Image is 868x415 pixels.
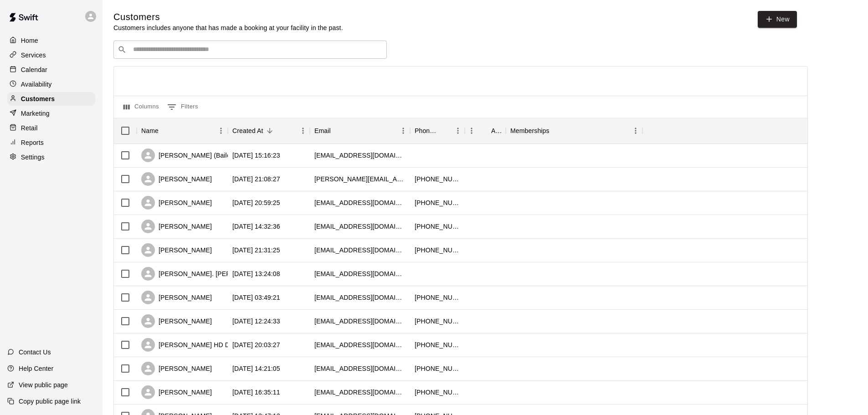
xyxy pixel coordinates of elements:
[506,118,642,143] div: Memberships
[415,340,460,349] div: +14428674538
[415,198,460,207] div: +17609640264
[314,222,406,231] div: michaelbass09@gmail.com
[121,100,161,114] button: Select columns
[7,136,95,149] a: Reports
[7,63,95,77] a: Calendar
[629,124,642,138] button: Menu
[415,388,460,397] div: +19096896428
[510,118,550,143] div: Memberships
[141,267,269,281] div: [PERSON_NAME]. [PERSON_NAME]
[7,92,95,106] a: Customers
[21,109,50,118] p: Marketing
[21,65,47,74] p: Calendar
[314,269,406,278] div: rhernandez3711@gmail.com
[113,23,343,32] p: Customers includes anyone that has made a booking at your facility in the past.
[396,124,410,138] button: Menu
[232,222,280,231] div: 2025-08-12 14:32:36
[232,269,280,278] div: 2025-08-09 13:24:08
[314,118,331,143] div: Email
[438,124,451,137] button: Sort
[314,174,406,184] div: carolyn.chadwell@gmail.com
[232,340,280,349] div: 2025-08-07 20:03:27
[232,293,280,302] div: 2025-08-09 03:49:21
[21,36,38,45] p: Home
[314,317,406,326] div: monicaosborne@gmail.com
[314,151,406,160] div: beachblum114@yahoo.com
[141,291,212,304] div: [PERSON_NAME]
[165,100,200,114] button: Show filters
[758,11,797,28] a: New
[141,220,212,233] div: [PERSON_NAME]
[214,124,228,138] button: Menu
[415,293,460,302] div: +19092417111
[415,364,460,373] div: +19097200805
[141,362,212,375] div: [PERSON_NAME]
[7,121,95,135] a: Retail
[141,314,212,328] div: [PERSON_NAME]
[19,348,51,357] p: Contact Us
[141,338,250,352] div: [PERSON_NAME] HD Dodgers
[232,317,280,326] div: 2025-08-08 12:24:33
[21,138,44,147] p: Reports
[141,172,212,186] div: [PERSON_NAME]
[7,107,95,120] a: Marketing
[478,124,491,137] button: Sort
[415,246,460,255] div: +17606285150
[141,243,212,257] div: [PERSON_NAME]
[19,397,81,406] p: Copy public page link
[7,48,95,62] a: Services
[415,222,460,231] div: +17604750924
[410,118,465,143] div: Phone Number
[550,124,562,137] button: Sort
[21,153,45,162] p: Settings
[21,94,55,103] p: Customers
[415,174,460,184] div: +17608871902
[232,388,280,397] div: 2025-08-04 16:35:11
[7,77,95,91] a: Availability
[263,124,276,137] button: Sort
[310,118,410,143] div: Email
[228,118,310,143] div: Created At
[314,364,406,373] div: brianghansen87@yahoo.com
[314,388,406,397] div: tmejia28@gmail.com
[141,196,212,210] div: [PERSON_NAME]
[465,118,506,143] div: Age
[141,385,212,399] div: [PERSON_NAME]
[19,364,53,373] p: Help Center
[232,118,263,143] div: Created At
[137,118,228,143] div: Name
[232,151,280,160] div: 2025-08-14 15:16:23
[21,51,46,60] p: Services
[314,340,406,349] div: mr.richardprz@gmail.com
[296,124,310,138] button: Menu
[232,364,280,373] div: 2025-08-05 14:21:05
[331,124,344,137] button: Sort
[7,34,95,47] a: Home
[159,124,171,137] button: Sort
[465,124,478,138] button: Menu
[491,118,501,143] div: Age
[21,123,38,133] p: Retail
[21,80,52,89] p: Availability
[415,317,460,326] div: +13109933687
[314,198,406,207] div: alfredgon24@gmail.com
[19,380,68,389] p: View public page
[113,41,387,59] div: Search customers by name or email
[314,246,406,255] div: regi_ale_86@icloud.com
[141,118,159,143] div: Name
[314,293,406,302] div: baseball.mentors@gmail.com
[232,198,280,207] div: 2025-08-12 20:59:25
[141,149,360,162] div: [PERSON_NAME] (Bailee)- Student Sky Mountain [PERSON_NAME]
[113,11,343,23] h5: Customers
[232,174,280,184] div: 2025-08-12 21:08:27
[7,150,95,164] a: Settings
